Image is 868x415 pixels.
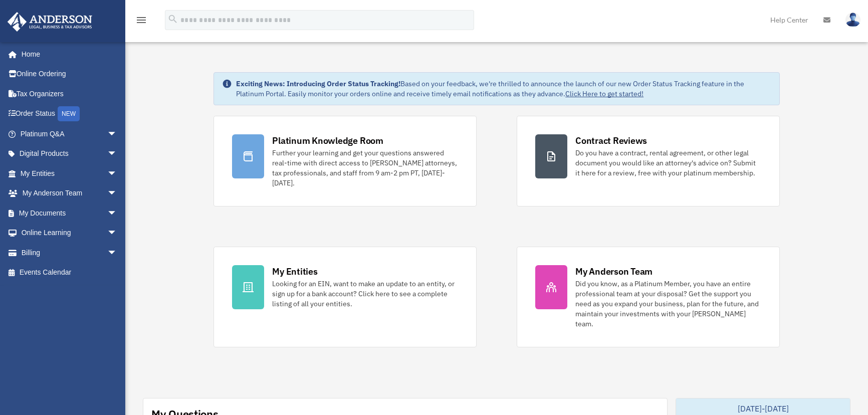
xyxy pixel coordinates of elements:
span: arrow_drop_down [107,223,127,244]
div: Did you know, as a Platinum Member, you have an entire professional team at your disposal? Get th... [575,279,761,329]
strong: Exciting News: Introducing Order Status Tracking! [236,79,400,88]
a: My Entitiesarrow_drop_down [7,163,132,183]
i: search [167,14,178,25]
a: Events Calendar [7,263,132,283]
div: Do you have a contract, rental agreement, or other legal document you would like an attorney's ad... [575,148,761,178]
i: menu [135,14,147,26]
a: Digital Productsarrow_drop_down [7,144,132,164]
div: NEW [58,106,80,121]
div: Based on your feedback, we're thrilled to announce the launch of our new Order Status Tracking fe... [236,79,771,99]
a: Billingarrow_drop_down [7,243,132,263]
div: My Anderson Team [575,265,653,278]
a: menu [135,18,147,26]
span: arrow_drop_down [107,144,127,164]
a: Contract Reviews Do you have a contract, rental agreement, or other legal document you would like... [517,116,780,206]
a: Order StatusNEW [7,104,132,124]
a: Online Learningarrow_drop_down [7,223,132,243]
span: arrow_drop_down [107,124,127,144]
img: User Pic [845,13,860,27]
a: Platinum Knowledge Room Further your learning and get your questions answered real-time with dire... [213,116,477,206]
a: Online Ordering [7,64,132,84]
span: arrow_drop_down [107,183,127,204]
div: Contract Reviews [575,134,647,147]
div: Further your learning and get your questions answered real-time with direct access to [PERSON_NAM... [272,148,458,188]
div: Looking for an EIN, want to make an update to an entity, or sign up for a bank account? Click her... [272,279,458,309]
a: My Anderson Teamarrow_drop_down [7,183,132,203]
span: arrow_drop_down [107,163,127,184]
a: Platinum Q&Aarrow_drop_down [7,124,132,144]
a: Click Here to get started! [565,89,643,98]
span: arrow_drop_down [107,203,127,224]
a: Home [7,44,127,64]
a: My Entities Looking for an EIN, want to make an update to an entity, or sign up for a bank accoun... [213,247,477,347]
a: Tax Organizers [7,84,132,104]
div: My Entities [272,265,317,278]
a: My Anderson Team Did you know, as a Platinum Member, you have an entire professional team at your... [517,247,780,347]
a: My Documentsarrow_drop_down [7,203,132,223]
img: Anderson Advisors Platinum Portal [5,12,95,32]
div: Platinum Knowledge Room [272,134,383,147]
span: arrow_drop_down [107,243,127,263]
